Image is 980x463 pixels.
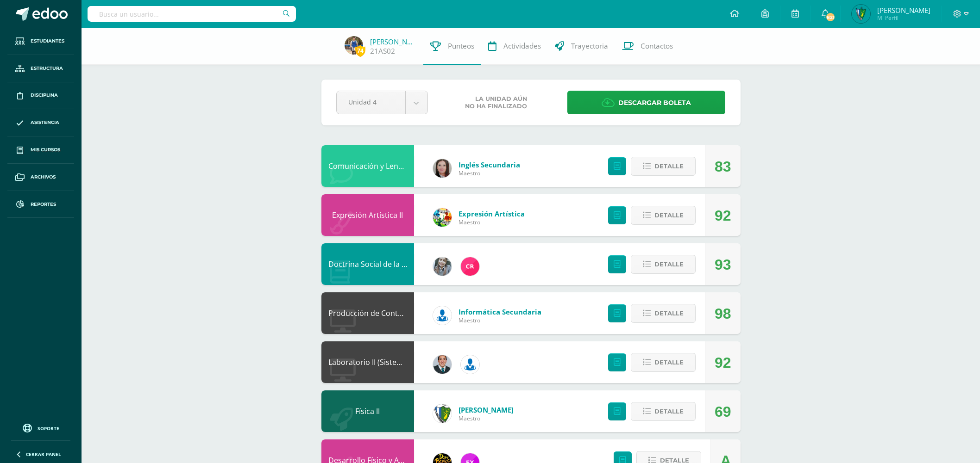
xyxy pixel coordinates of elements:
[654,305,684,322] span: Detalle
[7,191,74,218] a: Reportes
[321,292,414,334] div: Producción de Contenidos Digitales
[31,173,56,181] span: Archivos
[654,256,684,273] span: Detalle
[433,355,452,374] img: 2306758994b507d40baaa54be1d4aa7e.png
[7,82,74,110] a: Disciplina
[433,257,452,276] img: cba4c69ace659ae4cf02a5761d9a2473.png
[631,304,696,323] button: Detalle
[631,206,696,225] button: Detalle
[715,244,731,285] div: 93
[459,169,520,177] span: Maestro
[31,92,58,99] span: Disciplina
[321,390,414,432] div: Física II
[548,28,615,65] a: Trayectoria
[715,146,731,187] div: 83
[654,354,684,371] span: Detalle
[337,91,427,114] a: Unidad 4
[825,12,836,22] span: 821
[459,160,520,169] a: Inglés Secundaria
[328,259,482,269] a: Doctrina Social de la [DEMOGRAPHIC_DATA]
[31,119,59,126] span: Asistencia
[461,355,479,374] img: 6ed6846fa57649245178fca9fc9a58dd.png
[571,41,608,51] span: Trayectoria
[31,37,64,45] span: Estudiantes
[31,146,60,154] span: Mis cursos
[567,91,725,114] a: Descargar boleta
[321,341,414,383] div: Laboratorio II (Sistema Operativo Macintoch)
[11,421,70,434] a: Soporte
[38,425,59,432] span: Soporte
[459,414,514,422] span: Maestro
[654,403,684,420] span: Detalle
[459,316,541,324] span: Maestro
[26,451,61,457] span: Cerrar panel
[503,41,541,51] span: Actividades
[461,257,479,276] img: 866c3f3dc5f3efb798120d7ad13644d9.png
[433,306,452,325] img: 6ed6846fa57649245178fca9fc9a58dd.png
[332,210,403,220] a: Expresión Artística II
[7,164,74,191] a: Archivos
[31,65,63,72] span: Estructura
[7,55,74,82] a: Estructura
[641,41,673,51] span: Contactos
[631,402,696,421] button: Detalle
[433,404,452,423] img: d7d6d148f6dec277cbaab50fee73caa7.png
[715,391,731,432] div: 69
[631,255,696,274] button: Detalle
[370,46,395,56] a: 21AS02
[631,157,696,176] button: Detalle
[328,357,485,367] a: Laboratorio II (Sistema Operativo Macintoch)
[654,207,684,224] span: Detalle
[7,109,74,136] a: Asistencia
[7,136,74,164] a: Mis cursos
[328,308,453,318] a: Producción de Contenidos Digitales
[459,405,514,414] a: [PERSON_NAME]
[355,45,365,56] span: 74
[459,218,525,226] span: Maestro
[348,91,394,113] span: Unidad 4
[31,201,56,208] span: Reportes
[88,6,296,22] input: Busca un usuario...
[321,194,414,236] div: Expresión Artística II
[481,28,548,65] a: Actividades
[852,5,870,23] img: 1b281a8218983e455f0ded11b96ffc56.png
[877,14,930,22] span: Mi Perfil
[321,243,414,285] div: Doctrina Social de la Iglesia
[321,145,414,187] div: Comunicación y Lenguaje L3 Inglés
[370,37,416,46] a: [PERSON_NAME]
[715,342,731,383] div: 92
[7,28,74,55] a: Estudiantes
[355,406,380,416] a: Física II
[618,92,691,114] span: Descargar boleta
[654,158,684,175] span: Detalle
[328,161,449,171] a: Comunicación y Lenguaje L3 Inglés
[345,36,363,55] img: 2e9950fe0cc311d223b1bf7ea665d33a.png
[433,159,452,178] img: 8af0450cf43d44e38c4a1497329761f3.png
[423,28,481,65] a: Punteos
[631,353,696,372] button: Detalle
[465,95,527,110] span: La unidad aún no ha finalizado
[448,41,474,51] span: Punteos
[877,6,930,15] span: [PERSON_NAME]
[433,208,452,227] img: 159e24a6ecedfdf8f489544946a573f0.png
[715,195,731,236] div: 92
[615,28,680,65] a: Contactos
[459,307,541,316] a: Informática Secundaria
[715,293,731,334] div: 98
[459,209,525,218] a: Expresión Artística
